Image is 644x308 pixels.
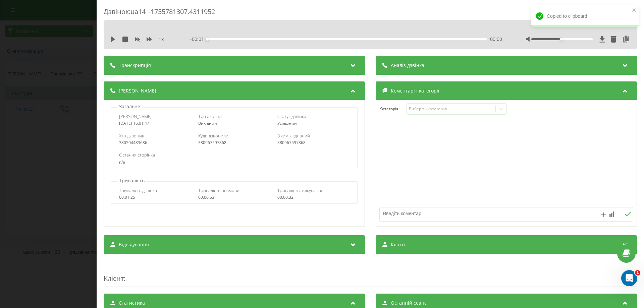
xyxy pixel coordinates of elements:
[119,133,144,139] span: Хто дзвонив
[198,133,228,139] span: Куди дзвонили
[277,113,306,119] span: Статус дзвінка
[104,7,637,20] div: Дзвінок : ua14_-1755781307.4311952
[632,7,637,14] button: close
[119,62,151,69] span: Транскрипція
[531,5,639,27] div: Copied to clipboard!
[490,36,502,43] span: 00:00
[119,195,191,200] div: 00:01:25
[119,241,149,248] span: Відвідування
[277,140,350,145] div: 380967597868
[190,36,207,43] span: - 00:01
[198,140,270,145] div: 380967597868
[119,121,191,126] div: [DATE] 16:01:47
[391,87,439,94] span: Коментарі і категорії
[409,106,493,112] div: Виберіть категорію
[119,160,349,165] div: n/a
[560,38,563,41] div: Accessibility label
[104,260,637,287] div: :
[119,300,145,306] span: Статистика
[198,195,270,200] div: 00:00:53
[119,87,156,94] span: [PERSON_NAME]
[391,300,427,306] span: Останній сеанс
[198,120,217,126] span: Вихідний
[119,152,155,158] span: Остання сторінка
[206,38,209,41] div: Accessibility label
[391,62,424,69] span: Аналіз дзвінка
[277,195,350,200] div: 00:00:32
[621,270,637,286] iframe: Intercom live chat
[635,270,640,275] span: 1
[277,187,323,193] span: Тривалість очікування
[277,133,310,139] span: З ким з'єднаний
[391,241,406,248] span: Клієнт
[119,113,152,119] span: [PERSON_NAME]
[159,36,164,43] span: 1 x
[379,107,406,111] h4: Категорія :
[119,140,191,145] div: 380504483686
[104,274,124,283] span: Клієнт
[198,187,239,193] span: Тривалість розмови
[117,177,146,184] p: Тривалість
[119,187,157,193] span: Тривалість дзвінка
[198,113,222,119] span: Тип дзвінка
[117,103,142,110] p: Загальне
[277,120,297,126] span: Успішний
